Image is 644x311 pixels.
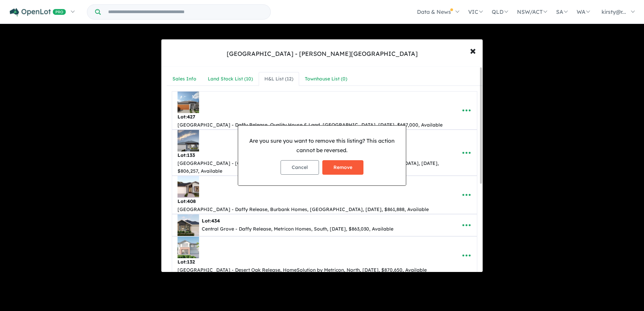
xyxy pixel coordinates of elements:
[281,160,319,175] button: Cancel
[602,8,626,15] span: kirsty@r...
[102,5,269,19] input: Try estate name, suburb, builder or developer
[244,136,400,154] p: Are you sure you want to remove this listing? This action cannot be reversed.
[10,8,66,16] img: Openlot PRO Logo White
[322,160,363,175] button: Remove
